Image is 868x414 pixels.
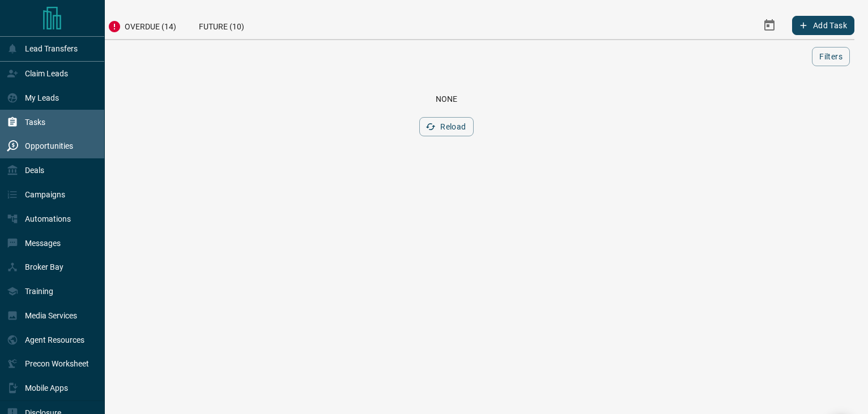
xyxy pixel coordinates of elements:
[792,16,854,35] button: Add Task
[188,11,256,39] div: Future (10)
[52,94,841,103] div: None
[96,11,188,39] div: Overdue (14)
[756,12,783,39] button: Select Date Range
[812,47,850,66] button: Filters
[419,117,473,136] button: Reload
